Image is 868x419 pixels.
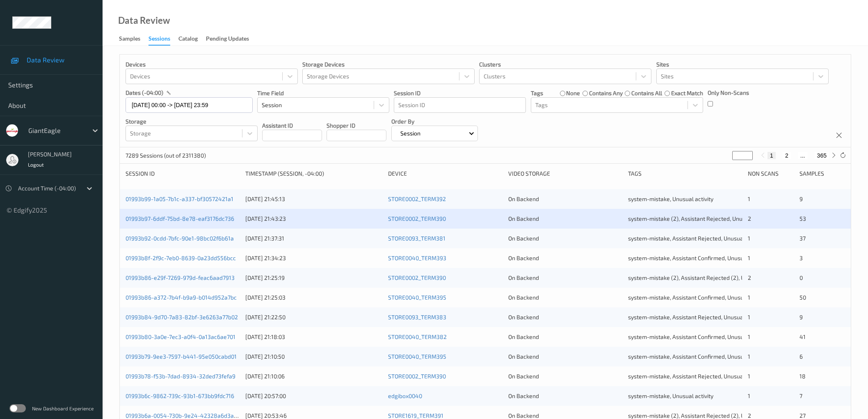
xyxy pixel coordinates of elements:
span: 1 [748,373,750,380]
span: system-mistake, Assistant Rejected, Unusual activity [628,314,765,321]
a: 01993b79-9ee3-7597-b441-95e050cabd01 [126,353,237,360]
div: Session ID [126,169,240,178]
span: 1 [748,314,750,321]
div: On Backend [508,195,622,203]
div: [DATE] 21:43:23 [245,215,382,223]
span: 1 [748,254,750,261]
p: Clusters [479,60,651,69]
a: STORE0040_TERM395 [388,353,446,360]
span: 9 [799,314,803,321]
div: [DATE] 21:37:31 [245,234,382,243]
span: 50 [799,294,806,301]
p: Session ID [394,89,526,97]
a: 01993b80-3a0e-7ec3-a0f4-0a13ac6ae701 [126,333,235,340]
a: STORE0002_TERM390 [388,373,446,380]
span: system-mistake, Unusual activity [628,195,713,202]
a: STORE0040_TERM393 [388,254,446,261]
span: 1 [748,294,750,301]
a: STORE1619_TERM391 [388,412,443,419]
p: Storage [126,117,258,126]
span: system-mistake, Assistant Rejected, Unusual activity [628,373,765,380]
span: 1 [748,195,750,202]
a: Catalog [178,33,206,45]
button: 2 [783,152,791,159]
span: system-mistake (2), Assistant Rejected (2), Unusual activity (2) [628,412,790,419]
span: 18 [799,373,806,380]
span: system-mistake, Assistant Confirmed, Unusual activity [628,254,768,261]
span: system-mistake (2), Assistant Rejected (2), Unusual activity (2) [628,274,790,281]
span: 41 [799,333,806,340]
div: On Backend [508,215,622,223]
div: Tags [628,169,742,178]
div: [DATE] 20:57:00 [245,392,382,400]
div: Non Scans [748,169,793,178]
span: 1 [748,235,750,242]
a: Sessions [148,33,178,46]
div: On Backend [508,372,622,380]
div: Samples [799,169,845,178]
div: On Backend [508,234,622,243]
span: system-mistake (2), Assistant Rejected, Unusual activity (2) [628,215,782,222]
div: [DATE] 21:22:50 [245,313,382,321]
div: [DATE] 21:25:19 [245,274,382,282]
label: exact match [671,89,703,97]
span: system-mistake, Unusual activity [628,392,713,399]
a: 01993b8f-2f9c-7eb0-8639-0a23dd556bcc [126,254,236,261]
div: On Backend [508,274,622,282]
a: Pending Updates [206,33,257,45]
div: Timestamp (Session, -04:00) [245,169,382,178]
a: edgibox0040 [388,392,422,399]
div: On Backend [508,254,622,262]
p: 7289 Sessions (out of 2311380) [126,151,206,160]
a: STORE0002_TERM390 [388,274,446,281]
span: 27 [799,412,806,419]
a: STORE0002_TERM392 [388,195,446,202]
a: 01993b86-e29f-7269-979d-feac6aad7913 [126,274,235,281]
div: On Backend [508,313,622,321]
div: On Backend [508,333,622,341]
span: 2 [748,215,751,222]
p: Devices [126,60,298,69]
a: 01993b84-9d70-7a83-82bf-3e6263a77b02 [126,314,238,321]
a: 01993b6a-0054-730b-9e24-42328a6d3a46 [126,412,241,419]
label: contains any [589,89,623,97]
span: 1 [748,392,750,399]
p: Tags [531,89,543,97]
span: 7 [799,392,802,399]
p: Shopper ID [327,121,386,130]
div: Device [388,169,502,178]
p: Storage Devices [302,60,475,69]
a: STORE0093_TERM381 [388,235,445,242]
button: 1 [767,152,776,159]
p: Time Field [257,89,389,97]
a: STORE0040_TERM382 [388,333,447,340]
span: 9 [799,195,803,202]
p: Sites [656,60,829,69]
p: Assistant ID [262,121,322,130]
div: On Backend [508,353,622,361]
div: Pending Updates [206,34,249,45]
span: 1 [748,353,750,360]
div: [DATE] 21:10:06 [245,372,382,380]
div: On Backend [508,293,622,302]
a: 01993b78-f53b-7dad-8934-32ded73fefa9 [126,373,235,380]
span: system-mistake, Assistant Rejected, Unusual activity [628,235,765,242]
span: 2 [748,412,751,419]
span: 3 [799,254,803,261]
button: 365 [815,152,829,159]
div: Data Review [118,16,170,25]
p: dates (-04:00) [126,89,163,97]
div: [DATE] 21:45:13 [245,195,382,203]
a: STORE0093_TERM383 [388,314,446,321]
div: Samples [119,34,140,45]
div: On Backend [508,392,622,400]
span: 37 [799,235,806,242]
a: STORE0040_TERM395 [388,294,446,301]
a: 01993b97-6ddf-75bd-8e78-eaf3176dc736 [126,215,234,222]
span: system-mistake, Assistant Confirmed, Unusual activity [628,353,768,360]
label: none [566,89,580,97]
a: 01993b86-a372-7b4f-b9a9-b014d952a7bc [126,294,237,301]
span: 0 [799,274,803,281]
span: 1 [748,333,750,340]
a: 01993b6c-9862-739c-93b1-673bb9fdc716 [126,392,234,399]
